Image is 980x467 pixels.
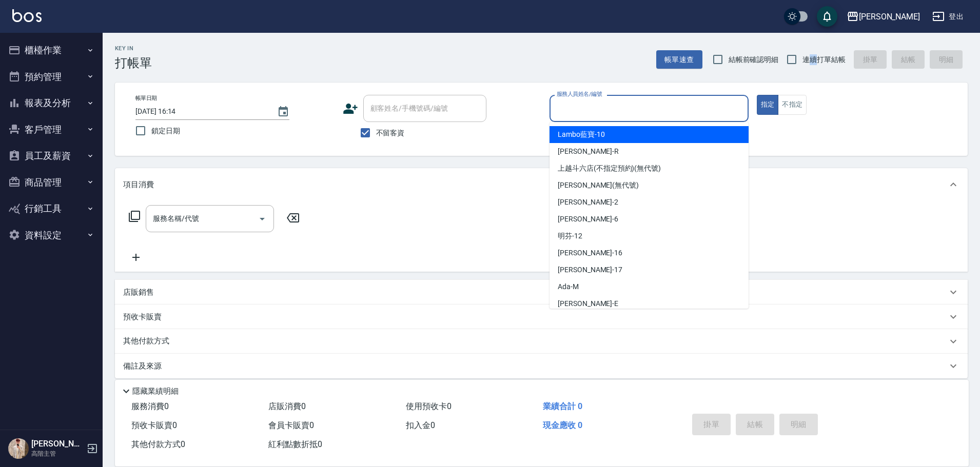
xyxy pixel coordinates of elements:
span: [PERSON_NAME] -17 [558,265,622,275]
span: [PERSON_NAME] (無代號) [558,180,639,191]
span: 結帳前確認明細 [729,54,779,65]
p: 備註及來源 [123,361,162,372]
div: 店販銷售 [115,280,968,304]
button: 商品管理 [4,169,99,196]
span: 業績合計 0 [543,401,582,411]
div: 其他付款方式 [115,329,968,354]
img: Logo [12,9,42,22]
button: Choose date, selected date is 2025-10-06 [271,99,296,124]
button: 不指定 [778,95,807,115]
p: 預收卡販賣 [123,312,162,322]
span: 現金應收 0 [543,420,582,430]
span: [PERSON_NAME] -2 [558,197,618,208]
button: 預約管理 [4,64,99,90]
button: 客戶管理 [4,116,99,143]
span: 連續打單結帳 [802,54,846,65]
h2: Key In [115,45,152,52]
h5: [PERSON_NAME] [31,439,84,449]
span: 使用預收卡 0 [406,401,452,411]
button: save [817,6,837,27]
p: 高階主管 [31,449,84,458]
p: 隱藏業績明細 [132,386,179,397]
span: Ada -M [558,281,579,292]
label: 服務人員姓名/編號 [557,90,602,98]
button: [PERSON_NAME] [842,6,924,27]
span: [PERSON_NAME] -E [558,298,618,309]
p: 其他付款方式 [123,336,174,347]
span: Lambo藍寶 -10 [558,129,605,140]
span: [PERSON_NAME] -16 [558,248,622,258]
span: [PERSON_NAME] -R [558,146,619,157]
div: 項目消費 [115,168,968,201]
span: 店販消費 0 [268,401,306,411]
button: 行銷工具 [4,195,99,222]
p: 項目消費 [123,179,154,190]
button: Open [254,211,270,227]
button: 報表及分析 [4,90,99,116]
span: 扣入金 0 [406,420,435,430]
label: 帳單日期 [135,94,157,102]
div: 預收卡販賣 [115,304,968,329]
span: 會員卡販賣 0 [268,420,314,430]
button: 登出 [928,7,968,26]
input: YYYY/MM/DD hh:mm [135,103,267,120]
p: 店販銷售 [123,287,154,298]
div: 備註及來源 [115,354,968,378]
button: 帳單速查 [656,50,702,69]
h3: 打帳單 [115,56,152,70]
button: 櫃檯作業 [4,37,99,64]
span: [PERSON_NAME] -6 [558,214,618,225]
span: 紅利點數折抵 0 [268,439,322,449]
div: [PERSON_NAME] [859,10,920,23]
img: Person [8,438,29,459]
button: 資料設定 [4,222,99,249]
span: 其他付款方式 0 [131,439,185,449]
span: 明芬 -12 [558,231,582,241]
button: 指定 [757,95,779,115]
span: 上越斗六店(不指定預約) (無代號) [558,163,661,174]
span: 服務消費 0 [131,401,169,411]
span: 鎖定日期 [151,126,180,136]
span: 不留客資 [376,128,405,138]
button: 員工及薪資 [4,143,99,169]
span: 預收卡販賣 0 [131,420,177,430]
